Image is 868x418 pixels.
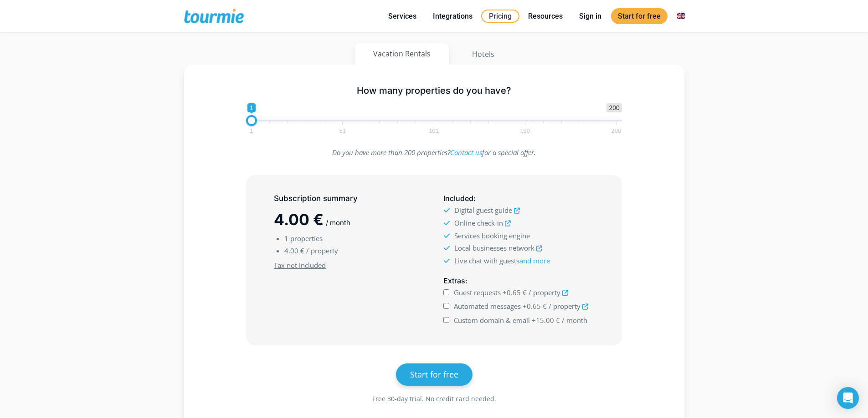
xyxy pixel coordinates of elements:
a: Resources [521,10,570,22]
span: Live chat with guests [454,256,550,265]
span: +0.65 € [503,288,527,297]
span: Local businesses network [454,243,534,252]
button: Hotels [453,43,513,65]
span: Start for free [410,369,458,380]
h5: How many properties do you have? [246,85,622,96]
span: Services booking engine [454,231,530,240]
span: Free 30-day trial. No credit card needed. [372,394,496,403]
u: Tax not included [274,261,326,270]
span: 4.00 € [284,246,304,255]
span: 4.00 € [274,210,324,229]
span: / property [306,246,338,255]
span: 1 [248,129,254,133]
span: Digital guest guide [454,206,512,215]
span: Extras [443,276,465,285]
a: and more [519,256,550,265]
span: 51 [338,129,347,133]
span: 1 [284,234,288,243]
a: Services [381,10,423,22]
h5: : [443,193,594,204]
a: Integrations [426,10,479,22]
span: 200 [610,129,623,133]
span: / month [562,316,587,325]
h5: Subscription summary [274,193,424,204]
span: / property [529,288,560,297]
a: Sign in [572,10,608,22]
h5: : [443,275,594,287]
span: 200 [606,103,621,112]
span: 101 [427,129,440,133]
span: / month [326,218,350,227]
span: Online check-in [454,218,503,227]
a: Contact us [450,148,482,157]
span: / property [549,302,580,311]
span: Included [443,194,473,203]
a: Pricing [481,10,519,23]
span: Custom domain & email [454,316,530,325]
button: Vacation Rentals [355,43,449,65]
span: properties [290,234,323,243]
span: 150 [519,129,531,133]
span: Automated messages [454,302,521,311]
p: Do you have more than 200 properties? for a special offer. [246,146,622,159]
span: +15.00 € [532,316,560,325]
span: 1 [247,103,256,112]
a: Start for free [396,363,473,386]
div: Open Intercom Messenger [837,387,859,409]
a: Start for free [611,8,668,24]
span: +0.65 € [523,302,547,311]
span: Guest requests [454,288,501,297]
